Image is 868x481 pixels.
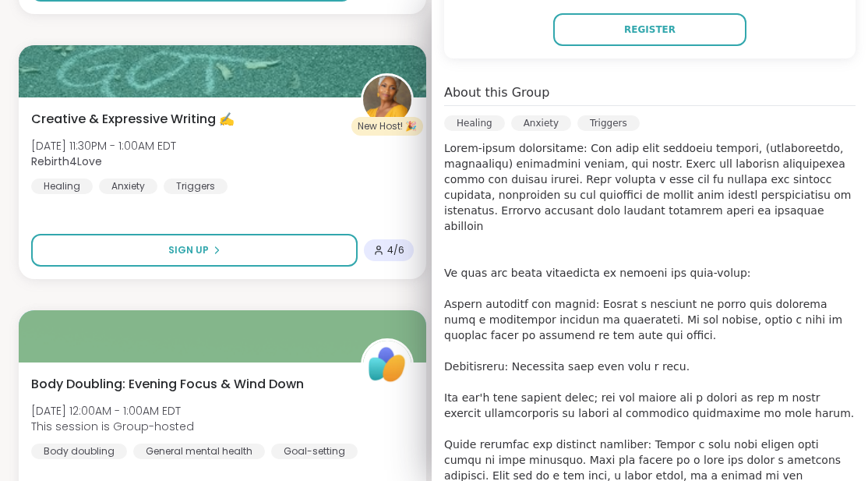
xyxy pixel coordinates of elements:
button: Sign Up [31,234,358,267]
div: Anxiety [99,179,157,194]
div: New Host! 🎉 [351,117,423,136]
span: 4 / 6 [387,244,404,256]
img: ShareWell [363,341,411,389]
div: Healing [444,115,505,131]
span: Sign Up [168,243,209,257]
span: Creative & Expressive Writing ✍️ [31,110,235,129]
span: Register [624,23,676,37]
span: Body Doubling: Evening Focus & Wind Down [31,375,304,394]
button: Register [553,13,746,46]
span: This session is Group-hosted [31,419,194,434]
img: Rebirth4Love [363,76,411,124]
div: Goal-setting [271,444,358,459]
div: Body doubling [31,444,127,459]
b: Rebirth4Love [31,154,102,169]
div: Triggers [164,179,228,194]
span: [DATE] 12:00AM - 1:00AM EDT [31,403,194,419]
h4: About this Group [444,83,549,102]
div: Triggers [577,115,640,131]
span: [DATE] 11:30PM - 1:00AM EDT [31,138,176,154]
div: Healing [31,179,93,194]
div: General mental health [133,444,265,459]
div: Anxiety [511,115,571,131]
